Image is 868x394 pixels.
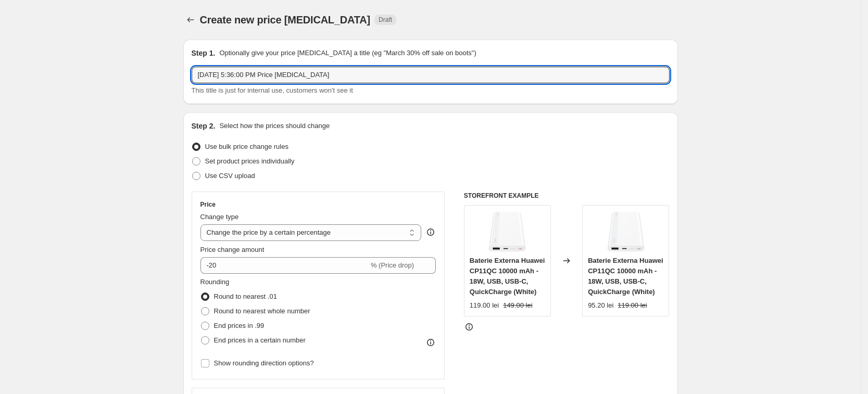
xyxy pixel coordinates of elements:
img: baterie-externa-huawei-cp11qc-10000-mah-18w-usb-quickcharge-white-office-human-55030766-690144328... [605,211,647,252]
span: End prices in a certain number [214,336,306,344]
span: Draft [379,16,392,24]
span: Create new price [MEDICAL_DATA] [200,14,371,26]
span: This title is just for internal use, customers won't see it [192,86,353,94]
p: Optionally give your price [MEDICAL_DATA] a title (eg "March 30% off sale on boots") [219,48,476,58]
span: Round to nearest whole number [214,307,310,315]
span: % (Price drop) [371,261,414,269]
h6: STOREFRONT EXAMPLE [464,192,670,200]
span: Set product prices individually [205,157,295,165]
h2: Step 2. [192,121,216,131]
div: 119.00 lei [470,300,499,311]
span: Use CSV upload [205,172,255,180]
input: -15 [200,257,369,274]
span: End prices in .99 [214,322,265,329]
h2: Step 1. [192,48,216,58]
span: Round to nearest .01 [214,293,277,300]
p: Select how the prices should change [219,121,330,131]
span: Show rounding direction options? [214,359,314,367]
h3: Price [200,200,216,209]
span: Change type [200,213,239,221]
input: 30% off holiday sale [192,67,670,83]
span: Use bulk price change rules [205,143,288,150]
div: 95.20 lei [588,300,613,311]
strike: 119.00 lei [618,300,647,311]
span: Baterie Externa Huawei CP11QC 10000 mAh - 18W, USB, USB-C, QuickCharge (White) [588,257,663,296]
button: Price change jobs [183,12,198,27]
strike: 149.00 lei [503,300,532,311]
span: Price change amount [200,246,265,253]
span: Baterie Externa Huawei CP11QC 10000 mAh - 18W, USB, USB-C, QuickCharge (White) [470,257,545,296]
img: baterie-externa-huawei-cp11qc-10000-mah-18w-usb-quickcharge-white-office-human-55030766-690144328... [486,211,528,252]
div: help [425,227,436,237]
span: Rounding [200,278,230,286]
